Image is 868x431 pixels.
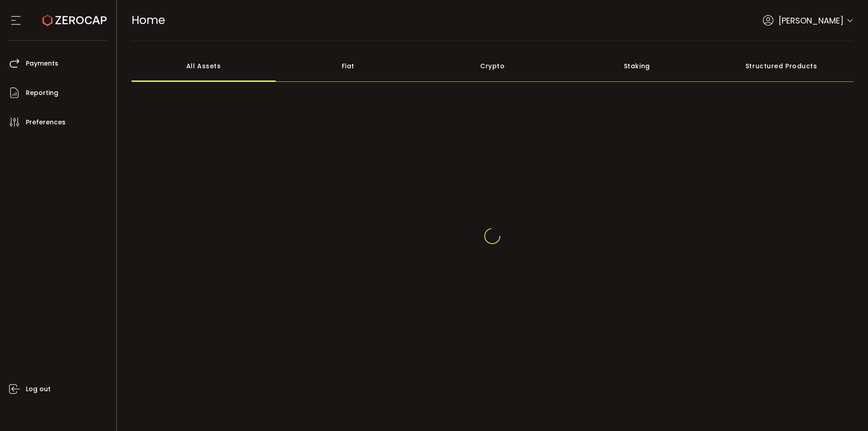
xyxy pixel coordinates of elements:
[26,383,51,396] span: Log out
[26,116,66,129] span: Preferences
[132,12,165,28] span: Home
[26,57,58,70] span: Payments
[26,86,58,99] span: Reporting
[420,50,565,82] div: Crypto
[709,50,854,82] div: Structured Products
[276,50,420,82] div: Fiat
[778,14,844,27] span: [PERSON_NAME]
[132,50,276,82] div: All Assets
[565,50,709,82] div: Staking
